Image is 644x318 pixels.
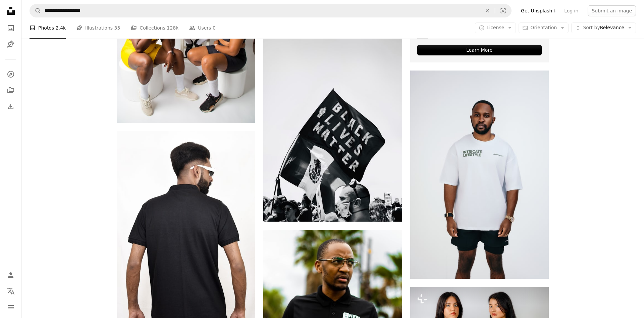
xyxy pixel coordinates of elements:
[588,5,636,16] button: Submit an image
[4,38,17,51] a: Illustrations
[583,25,600,31] span: Sort by
[263,294,402,300] a: a man wearing a black shirt and glasses
[530,25,557,31] span: Orientation
[417,45,542,55] div: Learn More
[76,17,120,39] a: Illustrations 35
[410,171,549,177] a: A man in a white shirt and black shorts
[167,25,178,32] span: 128k
[519,23,569,34] button: Orientation
[131,17,178,39] a: Collections 128k
[4,21,17,35] a: Photos
[583,25,624,32] span: Relevance
[263,36,402,221] img: black and white star flag
[114,25,120,32] span: 35
[475,23,516,34] button: License
[495,4,511,17] button: Visual search
[571,23,636,34] button: Sort byRelevance
[480,4,495,17] button: Clear
[30,4,41,17] button: Search Unsplash
[4,67,17,81] a: Explore
[4,268,17,282] a: Log in / Sign up
[487,25,504,31] span: License
[4,84,17,97] a: Collections
[117,232,255,238] a: A man in black polo shirt stands facing away.
[263,126,402,132] a: black and white star flag
[213,25,216,32] span: 0
[4,301,17,314] button: Menu
[410,71,549,279] img: A man in a white shirt and black shorts
[30,4,512,17] form: Find visuals sitewide
[4,4,17,19] a: Home — Unsplash
[189,17,216,39] a: Users 0
[4,284,17,298] button: Language
[560,5,582,16] a: Log in
[517,5,560,16] a: Get Unsplash+
[4,100,17,113] a: Download History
